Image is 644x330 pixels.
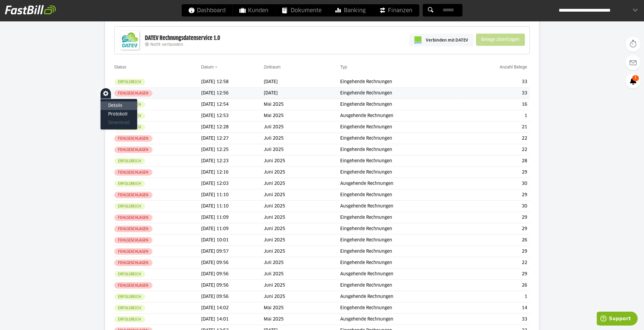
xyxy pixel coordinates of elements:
sl-badge: Fehlgeschlagen [114,135,153,142]
td: Mai 2025 [264,99,340,110]
td: 30 [462,201,530,212]
td: 29 [462,212,530,223]
td: [DATE] 12:25 [201,144,264,156]
img: DATEV-Datenservice Logo [118,28,142,53]
img: fastbill_logo_white.png [5,5,56,15]
td: Eingehende Rechnungen [340,99,461,110]
td: Ausgehende Rechnungen [340,110,461,122]
span: Finanzen [379,4,412,16]
td: 22 [462,257,530,269]
td: Eingehende Rechnungen [340,122,461,133]
td: Juli 2025 [264,144,340,156]
td: Eingehende Rechnungen [340,167,461,178]
a: Kunden [233,4,275,16]
a: Typ [340,64,347,69]
sl-button: Belege übertragen [476,34,525,46]
td: 26 [462,235,530,246]
td: Juli 2025 [264,269,340,280]
span: Dashboard [188,4,226,16]
td: Ausgehende Rechnungen [340,291,461,302]
sl-badge: Fehlgeschlagen [114,169,153,176]
td: Juni 2025 [264,167,340,178]
td: 33 [462,76,530,88]
td: [DATE] 12:53 [201,110,264,122]
td: 1 [462,291,530,302]
td: [DATE] 11:09 [201,212,264,223]
td: [DATE] 12:56 [201,88,264,99]
td: Eingehende Rechnungen [340,133,461,144]
td: Juni 2025 [264,156,340,167]
td: [DATE] [264,76,340,88]
td: 22 [462,133,530,144]
sl-badge: Fehlgeschlagen [114,90,153,97]
a: Banking [329,4,372,16]
td: 29 [462,223,530,235]
a: Anzahl Belege [500,64,527,69]
a: 1 [626,73,641,89]
div: DATEV Rechnungsdatenservice 1.0 [145,34,220,42]
td: [DATE] 09:56 [201,280,264,291]
td: 29 [462,246,530,257]
td: [DATE] 12:54 [201,99,264,110]
img: pi-datev-logo-farbig-24.svg [414,36,422,44]
td: Mai 2025 [264,302,340,314]
td: Eingehende Rechnungen [340,76,461,88]
span: Banking [335,4,366,16]
td: Eingehende Rechnungen [340,156,461,167]
a: Dokumente [275,4,328,16]
td: Eingehende Rechnungen [340,223,461,235]
td: Eingehende Rechnungen [340,257,461,269]
td: Eingehende Rechnungen [340,235,461,246]
iframe: Öffnet ein Widget, in dem Sie weitere Informationen finden [597,312,638,327]
sl-badge: Fehlgeschlagen [114,237,153,244]
sl-badge: Erfolgreich [114,271,145,277]
td: Eingehende Rechnungen [340,212,461,223]
td: [DATE] 14:02 [201,302,264,314]
td: 14 [462,302,530,314]
td: Ausgehende Rechnungen [340,269,461,280]
sl-menu-item: Download [101,119,137,127]
td: Eingehende Rechnungen [340,302,461,314]
sl-badge: Fehlgeschlagen [114,192,153,198]
sl-badge: Fehlgeschlagen [114,248,153,255]
td: [DATE] 12:58 [201,76,264,88]
td: Mai 2025 [264,314,340,325]
td: [DATE] 11:10 [201,189,264,201]
td: Eingehende Rechnungen [340,88,461,99]
sl-badge: Erfolgreich [114,181,145,187]
td: Juni 2025 [264,212,340,223]
td: Ausgehende Rechnungen [340,201,461,212]
sl-badge: Fehlgeschlagen [114,226,153,232]
a: Zeitraum [264,64,281,69]
td: Juni 2025 [264,280,340,291]
td: [DATE] 11:09 [201,223,264,235]
span: Kunden [239,4,268,16]
a: Verbinden mit DATEV [409,34,474,46]
sl-badge: Fehlgeschlagen [114,260,153,266]
td: [DATE] 09:56 [201,291,264,302]
td: [DATE] 12:16 [201,167,264,178]
span: Nicht verbunden [151,43,183,47]
td: [DATE] 12:03 [201,178,264,189]
a: Status [114,64,127,69]
sl-badge: Erfolgreich [114,305,145,311]
td: [DATE] 09:56 [201,257,264,269]
td: [DATE] 12:27 [201,133,264,144]
td: 30 [462,178,530,189]
td: [DATE] 12:28 [201,122,264,133]
td: Juni 2025 [264,235,340,246]
a: Finanzen [373,4,419,16]
sl-badge: Erfolgreich [114,203,145,210]
td: 21 [462,122,530,133]
sl-badge: Erfolgreich [114,158,145,164]
sl-badge: Erfolgreich [114,294,145,300]
td: 26 [462,280,530,291]
td: Juni 2025 [264,291,340,302]
td: Juli 2025 [264,257,340,269]
td: 29 [462,167,530,178]
td: [DATE] 09:56 [201,269,264,280]
td: Ausgehende Rechnungen [340,178,461,189]
sl-badge: Fehlgeschlagen [114,282,153,289]
td: 22 [462,144,530,156]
